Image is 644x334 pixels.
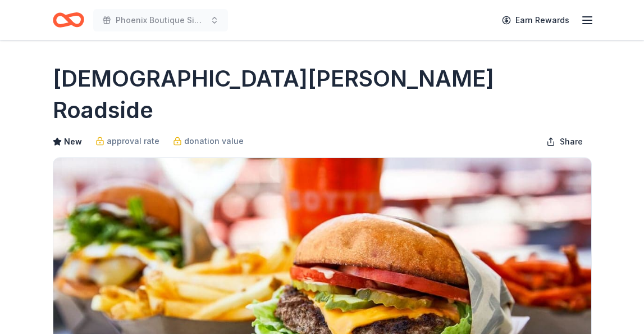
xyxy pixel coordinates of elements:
[107,134,159,148] span: approval rate
[495,10,576,30] a: Earn Rewards
[184,134,244,148] span: donation value
[93,9,228,31] button: Phoenix Boutique Sip & Shop
[64,135,82,148] span: New
[537,130,592,153] button: Share
[95,134,159,148] a: approval rate
[53,63,592,126] h1: [DEMOGRAPHIC_DATA][PERSON_NAME] Roadside
[560,135,583,148] span: Share
[116,13,205,27] span: Phoenix Boutique Sip & Shop
[53,7,84,33] a: Home
[173,134,244,148] a: donation value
